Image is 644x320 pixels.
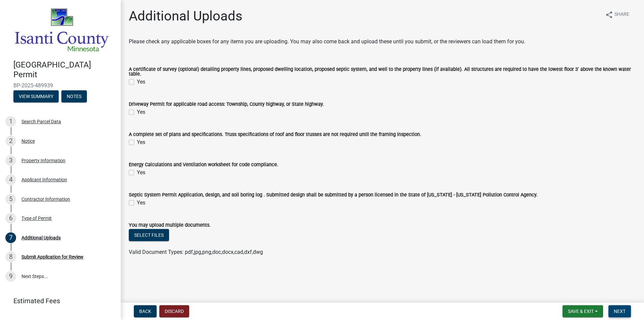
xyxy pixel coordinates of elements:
[139,309,151,314] span: Back
[21,139,35,143] div: Notice
[159,305,189,317] button: Discard
[129,38,636,54] p: Please check any applicable boxes for any items you are uploading. You may also come back and upl...
[5,155,16,166] div: 3
[137,199,145,207] label: Yes
[5,252,16,262] div: 8
[600,8,635,21] button: shareShare
[61,94,87,99] wm-modal-confirm: Notes
[5,213,16,224] div: 6
[568,309,594,314] span: Save & Exit
[21,158,65,163] div: Property Information
[5,116,16,127] div: 1
[5,136,16,146] div: 2
[21,119,61,124] div: Search Parcel Data
[562,305,603,317] button: Save & Exit
[5,294,110,308] a: Estimated Fees
[13,94,59,99] wm-modal-confirm: Summary
[137,138,145,146] label: Yes
[5,271,16,282] div: 9
[129,102,324,107] label: Driveway Permit for applicable road access: Township, County highway, or State highway.
[137,78,145,86] label: Yes
[13,7,110,53] img: Isanti County, Minnesota
[137,108,145,116] label: Yes
[608,305,631,317] button: Next
[13,60,115,80] h4: [GEOGRAPHIC_DATA] Permit
[21,235,61,240] div: Additional Uploads
[129,8,243,24] h1: Additional Uploads
[129,163,278,167] label: Energy Calculations and Ventilation worksheet for code compliance.
[5,174,16,185] div: 4
[13,90,59,102] button: View Summary
[129,249,263,255] span: Valid Document Types: pdf,jpg,png,doc,docx,cad,dxf,dwg
[137,169,145,177] label: Yes
[21,197,70,201] div: Contractor Information
[605,11,613,19] i: share
[21,255,84,259] div: Submit Application for Review
[5,232,16,243] div: 7
[129,67,636,77] label: A certificate of survey (optional) detailing property lines, proposed dwelling location, proposed...
[129,223,211,228] label: You may upload multiple documents.
[5,194,16,204] div: 5
[614,11,629,19] span: Share
[129,132,421,137] label: A complete set of plans and specifications. Truss specifications of roof and floor trusses are no...
[21,216,52,221] div: Type of Permit
[61,90,87,102] button: Notes
[13,82,107,89] span: BP-2025-489939
[134,305,157,317] button: Back
[129,193,538,197] label: Septic System Permit Application, design, and soil boring log . Submitted design shall be submitt...
[21,177,67,182] div: Applicant Information
[129,229,169,241] button: Select files
[614,309,626,314] span: Next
